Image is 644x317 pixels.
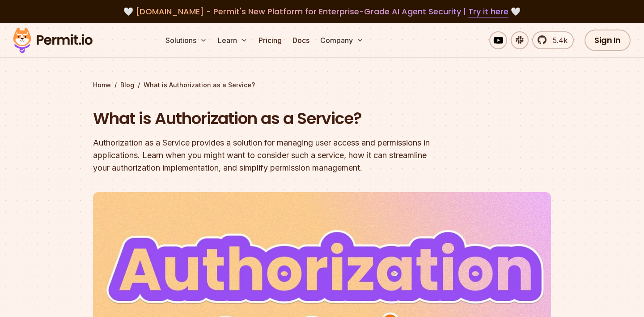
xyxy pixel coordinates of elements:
a: Try it here [468,6,508,17]
a: Docs [289,31,313,49]
h1: What is Authorization as a Service? [93,107,436,130]
img: Permit logo [9,25,97,56]
a: Home [93,81,111,90]
span: [DOMAIN_NAME] - Permit's New Platform for Enterprise-Grade AI Agent Security | [136,6,508,17]
div: / / [93,81,551,90]
button: Company [317,31,367,49]
div: Authorization as a Service provides a solution for managing user access and permissions in applic... [93,137,436,174]
a: 5.4k [532,31,574,49]
div: 🤍 🤍 [21,5,623,18]
a: Sign In [585,30,631,51]
button: Learn [214,31,251,49]
span: 5.4k [547,35,568,46]
button: Solutions [162,31,211,49]
a: Pricing [255,31,285,49]
a: Blog [120,81,134,90]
